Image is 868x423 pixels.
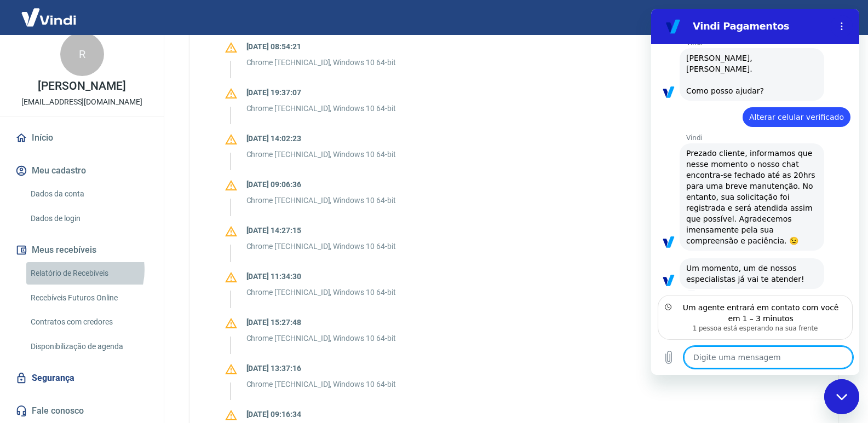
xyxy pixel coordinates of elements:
div: R [60,32,104,76]
p: [DATE] 15:27:48 [246,317,396,328]
p: Chrome [TECHNICAL_ID], Windows 10 64-bit [246,195,396,206]
p: [EMAIL_ADDRESS][DOMAIN_NAME] [21,96,142,108]
a: Fale conosco [13,399,151,423]
p: [PERSON_NAME] [38,80,125,92]
button: Meus recebíveis [13,238,151,262]
p: [DATE] 14:02:23 [246,133,396,144]
p: Chrome [TECHNICAL_ID], Windows 10 64-bit [246,103,396,114]
p: [DATE] 09:16:34 [246,409,396,420]
p: [DATE] 13:37:16 [246,363,396,374]
a: Segurança [13,366,151,390]
a: Relatório de Recebíveis [26,262,151,285]
p: Chrome [TECHNICAL_ID], Windows 10 64-bit [246,149,396,160]
img: Vindi [13,1,84,34]
a: Recebíveis Futuros Online [26,287,151,309]
p: Chrome [TECHNICAL_ID], Windows 10 64-bit [246,57,396,68]
button: Meu cadastro [13,159,151,183]
p: Chrome [TECHNICAL_ID], Windows 10 64-bit [246,379,396,390]
a: Disponibilização de agenda [26,335,151,358]
p: [DATE] 14:27:15 [246,225,396,236]
p: [DATE] 09:06:36 [246,179,396,190]
p: Chrome [TECHNICAL_ID], Windows 10 64-bit [246,333,396,344]
a: Dados da conta [26,183,151,205]
p: [DATE] 11:34:30 [246,271,396,282]
a: Início [13,126,151,150]
a: Dados de login [26,207,151,230]
p: [DATE] 19:37:07 [246,87,396,98]
button: Sair [815,8,855,28]
p: Chrome [TECHNICAL_ID], Windows 10 64-bit [246,241,396,252]
a: Contratos com credores [26,311,151,333]
p: [DATE] 08:54:21 [246,41,396,53]
iframe: Janela de mensagens [651,9,859,375]
iframe: Botão para abrir a janela de mensagens, conversa em andamento [824,379,859,414]
p: Chrome [TECHNICAL_ID], Windows 10 64-bit [246,287,396,298]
